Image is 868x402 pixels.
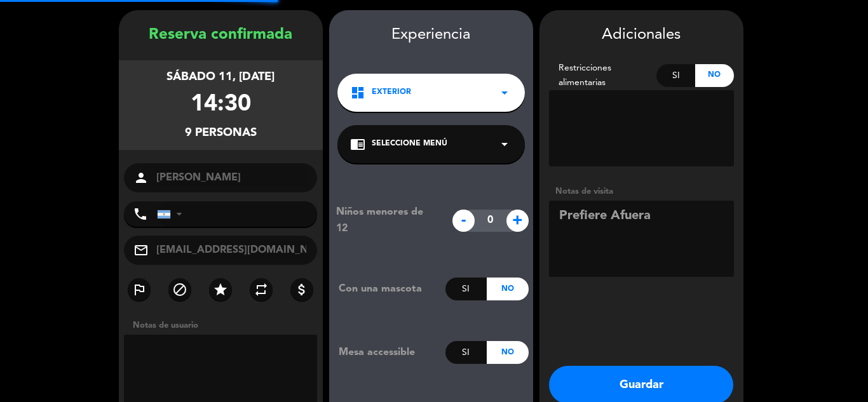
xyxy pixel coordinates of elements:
[487,341,528,364] div: No
[445,341,487,364] div: Si
[372,86,411,99] span: exterior
[191,86,251,124] div: 14:30
[327,204,445,237] div: Niños menores de 12
[133,206,148,222] i: phone
[213,282,228,297] i: star
[329,281,445,297] div: Con una mascota
[166,68,275,86] div: sábado 11, [DATE]
[549,185,734,198] div: Notas de visita
[549,23,734,48] div: Adicionales
[452,210,475,232] span: -
[329,344,445,361] div: Mesa accessible
[372,138,447,151] span: Seleccione Menú
[506,210,529,232] span: +
[350,85,365,100] i: dashboard
[158,202,187,226] div: Argentina: +54
[695,64,734,87] div: No
[133,170,149,185] i: person
[126,319,323,332] div: Notas de usuario
[254,282,269,297] i: repeat
[132,282,147,297] i: outlined_flag
[549,61,657,90] div: Restricciones alimentarias
[497,137,512,152] i: arrow_drop_down
[294,282,309,297] i: attach_money
[445,278,487,300] div: Si
[656,64,695,87] div: Si
[185,124,257,142] div: 9 personas
[350,137,365,152] i: chrome_reader_mode
[119,23,323,48] div: Reserva confirmada
[497,85,512,100] i: arrow_drop_down
[329,23,533,48] div: Experiencia
[487,278,528,300] div: No
[172,282,187,297] i: block
[133,243,149,258] i: mail_outline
